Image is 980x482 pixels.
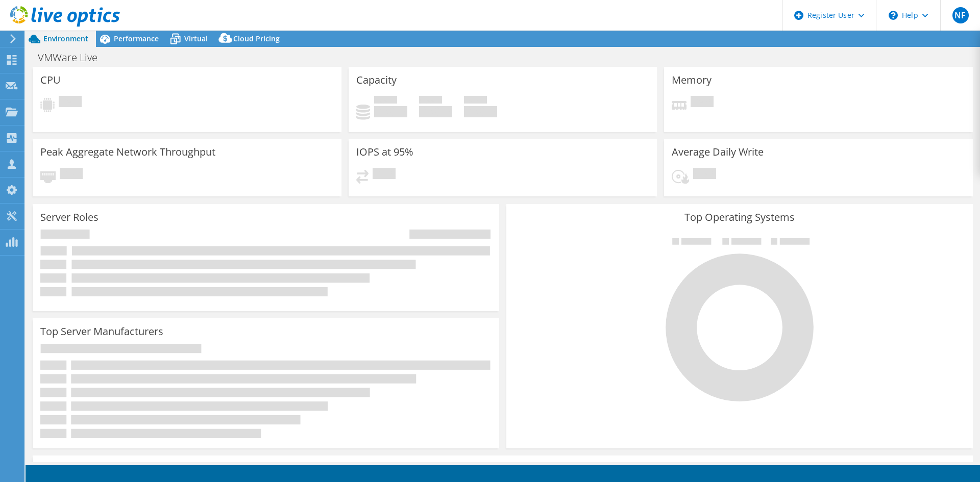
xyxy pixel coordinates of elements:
[40,146,215,158] h3: Peak Aggregate Network Throughput
[60,168,83,182] span: Pending
[693,168,716,182] span: Pending
[43,34,88,43] span: Environment
[952,7,969,23] span: NF
[40,326,163,337] h3: Top Server Manufacturers
[672,74,712,86] h3: Memory
[59,96,82,110] span: Pending
[374,106,407,117] h4: 0 GiB
[464,106,497,117] h4: 0 GiB
[889,11,898,20] svg: \n
[356,146,413,158] h3: IOPS at 95%
[691,96,714,110] span: Pending
[514,212,965,223] h3: Top Operating Systems
[33,52,113,63] h1: VMWare Live
[672,146,764,158] h3: Average Daily Write
[373,168,396,182] span: Pending
[233,34,280,43] span: Cloud Pricing
[464,96,487,106] span: Total
[40,212,99,223] h3: Server Roles
[419,96,442,106] span: Free
[114,34,159,43] span: Performance
[40,74,61,86] h3: CPU
[419,106,452,117] h4: 0 GiB
[184,34,208,43] span: Virtual
[356,74,397,86] h3: Capacity
[374,96,397,106] span: Used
